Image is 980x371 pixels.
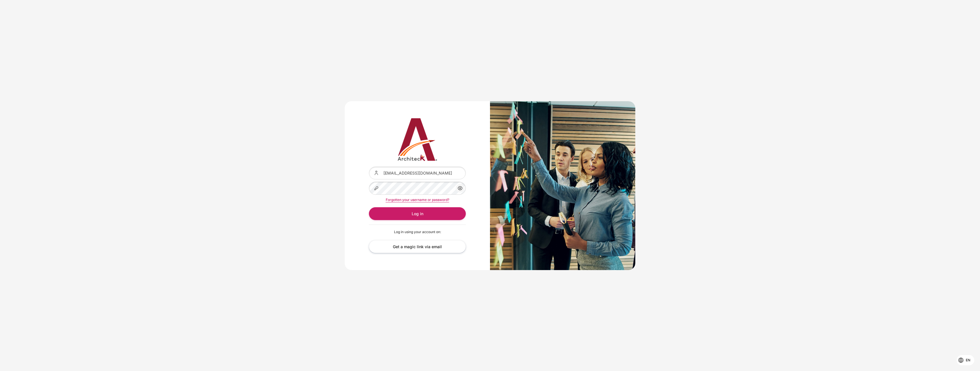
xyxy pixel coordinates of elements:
[369,118,466,161] img: Architeck 12
[369,207,466,220] button: Log in
[386,198,449,202] a: Forgotten your username or password?
[957,355,974,365] button: Languages
[966,358,970,363] span: en
[369,240,466,253] a: Get a magic link via email
[369,167,466,179] input: Username or email
[369,118,466,161] a: Architeck 12 Architeck 12
[369,229,466,235] p: Log in using your account on:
